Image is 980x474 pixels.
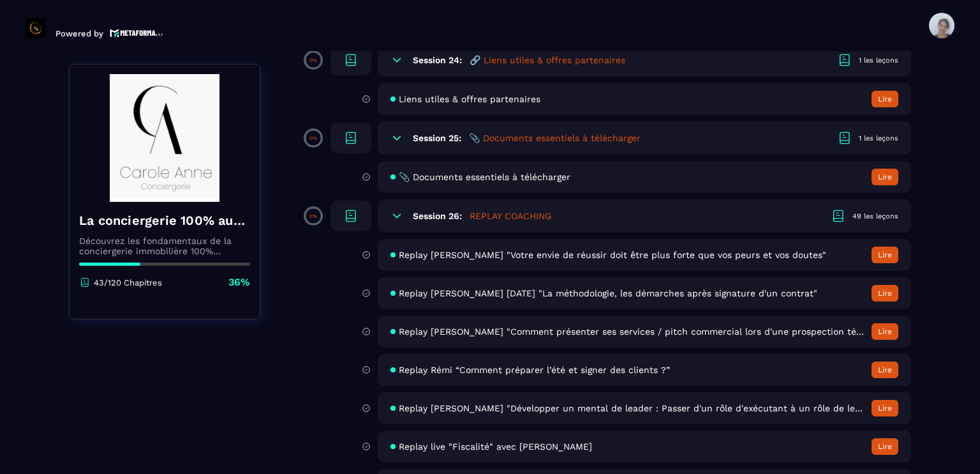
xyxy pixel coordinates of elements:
span: Liens utiles & offres partenaires [399,94,540,104]
img: logo [110,27,163,38]
button: Lire [872,362,898,378]
h5: 🔗 Liens utiles & offres partenaires [470,54,625,66]
h6: Session 25: [413,133,461,143]
span: Replay [PERSON_NAME] [DATE] "La méthodologie, les démarches après signature d'un contrat" [399,288,817,298]
h6: Session 24: [413,55,462,65]
button: Lire [872,91,898,107]
h5: 📎 Documents essentiels à télécharger [469,132,641,144]
button: Lire [872,169,898,185]
button: Lire [872,400,898,417]
p: 43/120 Chapitres [94,278,162,287]
p: Découvrez les fondamentaux de la conciergerie immobilière 100% automatisée. Cette formation est c... [79,236,250,256]
div: 1 les leçons [859,56,898,65]
p: 0% [309,213,317,219]
img: logo-branding [26,18,46,38]
h5: REPLAY COACHING [470,210,551,222]
button: Lire [872,438,898,455]
span: Replay Rémi “Comment préparer l’été et signer des clients ?” [399,365,670,375]
span: Replay [PERSON_NAME] "Votre envie de réussir doit être plus forte que vos peurs et vos doutes" [399,250,826,260]
p: Powered by [56,29,103,38]
img: banner [79,74,250,202]
span: Replay [PERSON_NAME] "Comment présenter ses services / pitch commercial lors d'une prospection té... [399,326,865,337]
span: Replay [PERSON_NAME] "Développer un mental de leader : Passer d'un rôle d'exécutant à un rôle de ... [399,403,865,413]
p: 0% [309,135,317,141]
button: Lire [872,323,898,340]
span: Replay live "Fiscalité" avec [PERSON_NAME] [399,441,592,452]
h4: La conciergerie 100% automatisée [79,211,250,229]
p: 0% [309,57,317,63]
div: 49 les leçons [852,211,898,221]
h6: Session 26: [413,211,462,221]
button: Lire [872,285,898,302]
p: 36% [228,275,250,289]
div: 1 les leçons [859,134,898,143]
button: Lire [872,247,898,263]
span: 📎 Documents essentiels à télécharger [399,172,570,182]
